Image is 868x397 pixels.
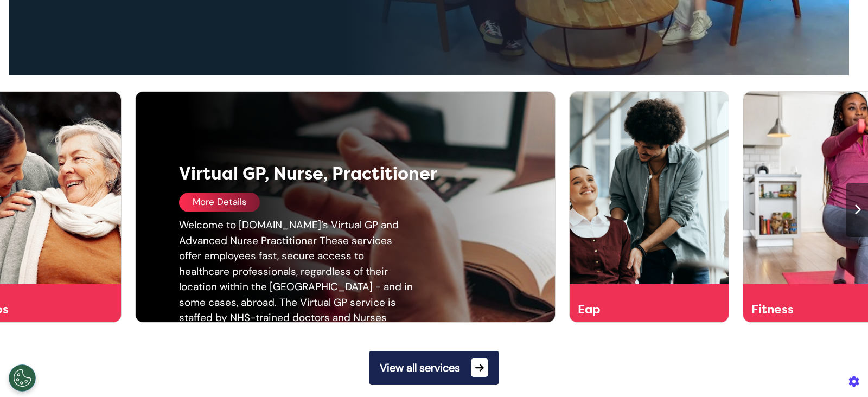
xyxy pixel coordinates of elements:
[179,161,472,187] div: Virtual GP, Nurse, Practitioner
[9,364,36,392] button: Open Preferences
[578,304,689,316] div: Eap
[179,193,260,212] div: More Details
[179,217,413,388] div: Welcome to [DOMAIN_NAME]’s Virtual GP and Advanced Nurse Practitioner These services offer employ...
[369,351,499,385] button: View all services
[751,304,863,316] div: Fitness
